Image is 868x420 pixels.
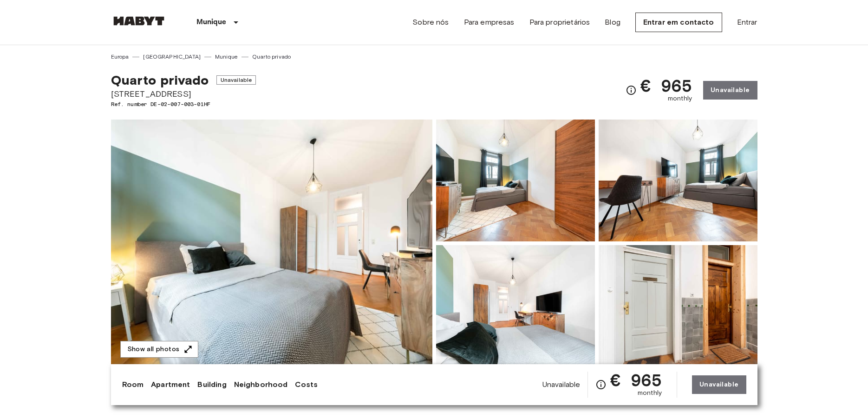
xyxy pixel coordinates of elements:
[635,13,722,32] a: Entrar em contacto
[111,88,256,100] span: [STREET_ADDRESS]
[120,341,198,358] button: Show all photos
[295,379,318,390] a: Costs
[111,53,129,61] a: Europa
[605,17,620,28] a: Blog
[111,120,432,367] img: Marketing picture of unit DE-02-007-003-01HF
[122,379,144,390] a: Room
[412,17,449,28] a: Sobre nós
[143,53,201,61] a: [GEOGRAPHIC_DATA]
[111,72,209,88] span: Quarto privado
[638,388,662,398] span: monthly
[595,379,607,390] svg: Check cost overview for full price breakdown. Please note that discounts apply to new joiners onl...
[151,379,190,390] a: Apartment
[252,53,291,61] a: Quarto privado
[197,379,226,390] a: Building
[216,75,256,85] span: Unavailable
[599,245,757,367] img: Picture of unit DE-02-007-003-01HF
[542,380,581,390] span: Unavailable
[640,77,692,94] span: € 965
[464,17,515,28] a: Para empresas
[529,17,590,28] a: Para proprietários
[436,120,595,241] img: Picture of unit DE-02-007-003-01HF
[668,94,692,103] span: monthly
[737,17,757,28] a: Entrar
[610,372,662,388] span: € 965
[436,245,595,367] img: Picture of unit DE-02-007-003-01HF
[111,100,256,108] span: Ref. number DE-02-007-003-01HF
[111,16,167,26] img: Habyt
[215,53,238,61] a: Munique
[599,120,757,241] img: Picture of unit DE-02-007-003-01HF
[234,379,288,390] a: Neighborhood
[196,17,227,28] p: Munique
[626,85,637,96] svg: Check cost overview for full price breakdown. Please note that discounts apply to new joiners onl...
